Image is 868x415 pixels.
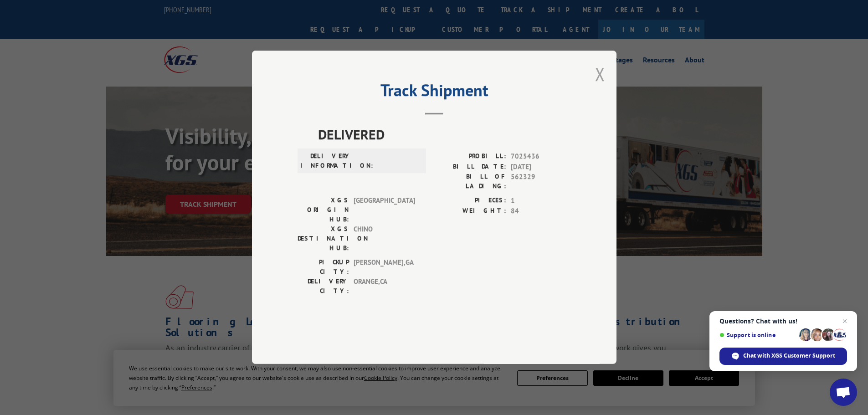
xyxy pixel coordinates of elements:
[434,206,506,216] label: WEIGHT:
[511,162,571,172] span: [DATE]
[511,196,571,206] span: 1
[719,318,847,325] span: Questions? Chat with us!
[839,316,850,327] span: Close chat
[354,196,415,225] span: [GEOGRAPHIC_DATA]
[354,277,415,296] span: ORANGE , CA
[434,152,506,162] label: PROBILL:
[354,258,415,277] span: [PERSON_NAME] , GA
[434,196,506,206] label: PIECES:
[434,172,506,191] label: BILL OF LADING:
[300,152,352,171] label: DELIVERY INFORMATION:
[354,225,415,253] span: CHINO
[511,172,571,191] span: 562329
[298,196,349,225] label: XGS ORIGIN HUB:
[719,332,796,338] span: Support is online
[595,62,605,86] button: Close modal
[830,379,857,406] div: Open chat
[511,206,571,216] span: 84
[298,277,349,296] label: DELIVERY CITY:
[298,258,349,277] label: PICKUP CITY:
[298,84,571,101] h2: Track Shipment
[719,348,847,365] div: Chat with XGS Customer Support
[318,124,571,145] span: DELIVERED
[511,152,571,162] span: 7025436
[298,225,349,253] label: XGS DESTINATION HUB:
[434,162,506,172] label: BILL DATE:
[743,352,835,360] span: Chat with XGS Customer Support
